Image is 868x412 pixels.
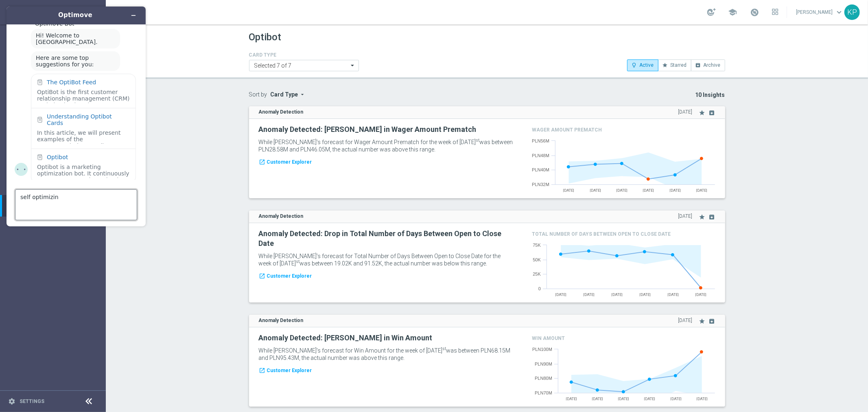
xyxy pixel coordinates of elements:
i: launch [259,367,266,374]
text: [DATE] [696,397,707,401]
div: OptibotOptibot is a marketing optimization bot. It continuously scans your campaign calendar and ... [31,149,136,183]
h4: Win Amount [532,335,715,341]
i: settings [8,398,15,405]
i: archive [709,214,715,220]
textarea: self optimizin [15,189,137,220]
p: While [PERSON_NAME]’s forecast for Win Amount for the week of [DATE] was between PLN68.15M and PL... [259,347,514,362]
span: Customer Explorer [267,273,312,280]
text: PLN32M [532,182,549,187]
div: Optibot [47,154,68,160]
div: The OptiBot Feed [47,79,96,85]
p: 10 Insights [371,91,725,99]
sup: st [296,259,300,264]
i: star [662,62,668,68]
text: [DATE] [566,397,577,401]
button: Minimize widget [127,10,140,21]
h1: Optibot [249,31,282,43]
div: The OptiBot FeedOptiBot is the first customer relationship management (CRM) optimization bot that... [31,74,136,108]
text: [DATE] [555,293,566,297]
h1: Optimove [35,11,116,20]
text: [DATE] [696,188,707,193]
i: star [699,110,706,116]
text: [DATE] [644,397,655,401]
button: Card Type arrow_drop_down [271,91,306,98]
button: star [699,314,706,324]
span: Selected 7 of 7 [252,62,294,69]
i: archive [709,318,715,324]
i: lightbulb_outline [632,62,637,68]
span: [DATE] [678,109,693,116]
text: [DATE] [618,397,629,401]
text: [DATE] [667,293,678,297]
span: school [728,8,737,17]
i: star [699,214,706,220]
span: keyboard_arrow_down [835,8,844,17]
button: archive [707,314,715,324]
text: 0 [538,286,540,291]
h4: Total Number of Days Between Open to Close Date [532,231,715,237]
i: launch [259,159,266,166]
h4: Wager Amount Prematch [532,127,715,133]
text: [DATE] [695,293,706,297]
text: PLN90M [535,362,552,366]
text: [DATE] [611,293,623,297]
h2: Anomaly Detected: [PERSON_NAME] in Wager Amount Prematch [259,125,514,134]
ng-select: Anomaly Detection, Best Campaign of the Week, Campaign with Long-Term Impact, Migration Alert, Re... [249,60,359,71]
i: archive [695,62,701,68]
span: Customer Explorer [267,159,312,166]
span: [DATE] [678,317,693,324]
a: Settings [20,399,44,404]
div: In this article, we will present examples of the recommendations Optibot can provide. Keep in min... [37,129,130,144]
i: archive [709,110,715,116]
text: PLN40M [532,167,549,172]
text: PLN56M [532,138,549,143]
div: KP [844,4,860,20]
i: launch [259,273,266,280]
span: Hi! Welcome to [GEOGRAPHIC_DATA]. [36,32,98,45]
text: [DATE] [616,188,627,193]
text: PLN48M [532,153,549,158]
h2: Anomaly Detected: Drop in Total Number of Days Between Open to Close Date [259,229,514,248]
strong: Anomaly Detection [259,213,304,219]
text: [DATE] [639,293,650,297]
text: 50K [533,257,541,262]
span: Here are some top suggestions for you: [36,55,94,68]
text: [DATE] [583,293,595,297]
label: Sort by [249,91,267,98]
text: [DATE] [670,397,681,401]
text: 75K [533,243,541,248]
span: [DATE] [678,213,693,220]
a: [PERSON_NAME]keyboard_arrow_down [795,6,844,18]
strong: Anomaly Detection [259,109,304,115]
span: Active [640,62,654,68]
strong: Anomaly Detection [259,318,304,323]
span: Starred [671,62,687,68]
h4: CARD TYPE [249,52,359,58]
i: arrow_drop_down [300,91,306,98]
span: Card Type [271,91,298,98]
text: [DATE] [563,188,574,193]
text: [DATE] [669,188,681,193]
text: 25K [533,272,541,276]
button: archive [707,106,715,116]
button: star [699,106,706,116]
div: Understanding Optibot CardsIn this article, we will present examples of the recommendations Optib... [31,108,136,149]
p: While [PERSON_NAME]’s forecast for Total Number of Days Between Open to Close Date for the week o... [259,252,514,267]
text: [DATE] [592,397,603,401]
text: [DATE] [590,188,601,193]
span: Customer Explorer [267,367,312,374]
text: PLN80M [535,376,552,381]
h2: Anomaly Detected: [PERSON_NAME] in Win Amount [259,333,514,343]
button: star [699,210,706,220]
div: Optibot is a marketing optimization bot. It continuously scans your campaign calendar and suggest... [37,164,130,178]
span: Archive [704,62,721,68]
p: While [PERSON_NAME]’s forecast for Wager Amount Prematch for the week of [DATE] was between PLN28... [259,138,514,153]
div: Understanding Optibot Cards [47,113,130,126]
i: star [699,318,706,324]
div: OptiBot is the first customer relationship management (CRM) optimization bot that continuously sc... [37,89,130,103]
text: PLN100M [532,347,552,352]
text: [DATE] [643,188,654,193]
button: archive [707,210,715,220]
sup: st [476,138,480,143]
text: PLN70M [535,390,552,395]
